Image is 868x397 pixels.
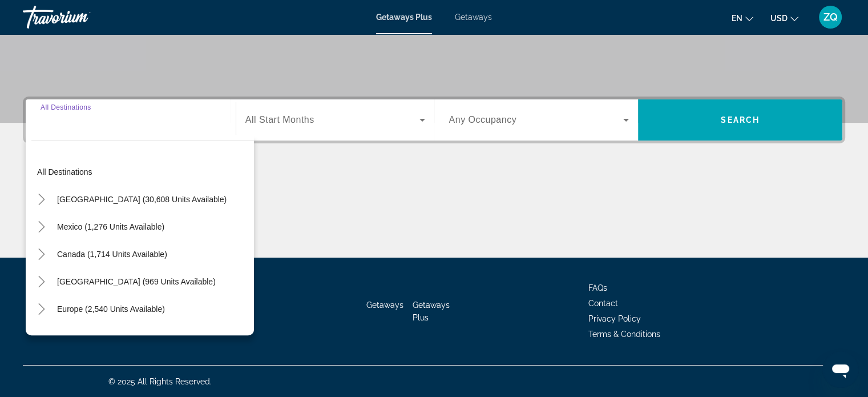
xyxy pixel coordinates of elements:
[31,327,51,347] button: Toggle Australia (211 units available)
[721,115,760,125] span: Search
[823,11,838,23] span: ZQ
[51,244,173,264] button: Canada (1,714 units available)
[31,190,51,210] button: Toggle United States (30,608 units available)
[31,272,51,292] button: Toggle Caribbean & Atlantic Islands (969 units available)
[732,14,742,23] span: en
[57,250,167,259] span: Canada (1,714 units available)
[449,115,517,125] span: Any Occupancy
[822,351,859,388] iframe: Button to launch messaging window
[366,300,403,310] a: Getaways
[57,304,165,314] span: Europe (2,540 units available)
[23,2,137,32] a: Travorium
[57,277,216,286] span: [GEOGRAPHIC_DATA] (969 units available)
[770,10,798,26] button: Change currency
[588,314,641,323] a: Privacy Policy
[588,283,607,292] a: FAQs
[37,167,92,177] span: All destinations
[51,216,170,237] button: Mexico (1,276 units available)
[51,189,232,210] button: [GEOGRAPHIC_DATA] (30,608 units available)
[31,244,51,264] button: Toggle Canada (1,714 units available)
[31,217,51,237] button: Toggle Mexico (1,276 units available)
[815,5,845,29] button: User Menu
[57,195,227,204] span: [GEOGRAPHIC_DATA] (30,608 units available)
[732,10,753,26] button: Change language
[638,99,842,141] button: Search
[413,300,450,322] a: Getaways Plus
[455,13,492,22] a: Getaways
[588,299,618,308] a: Contact
[31,299,51,319] button: Toggle Europe (2,540 units available)
[108,377,212,386] span: © 2025 All Rights Reserved.
[26,99,842,141] div: Search widget
[588,330,660,339] a: Terms & Conditions
[770,14,788,23] span: USD
[51,299,171,319] button: Europe (2,540 units available)
[57,222,164,231] span: Mexico (1,276 units available)
[41,103,91,111] span: All Destinations
[376,13,432,22] a: Getaways Plus
[51,326,221,347] button: [GEOGRAPHIC_DATA] (211 units available)
[31,162,254,182] button: All destinations
[245,115,314,125] span: All Start Months
[51,271,221,292] button: [GEOGRAPHIC_DATA] (969 units available)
